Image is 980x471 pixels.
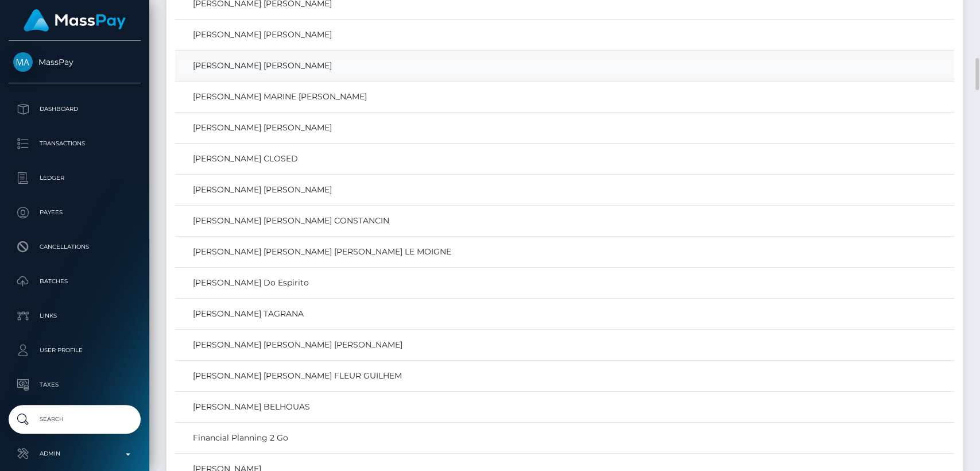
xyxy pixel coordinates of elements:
p: Transactions [13,135,136,152]
p: Payees [13,204,136,221]
a: [PERSON_NAME] [PERSON_NAME] [PERSON_NAME] LE MOIGNE [179,244,950,260]
a: [PERSON_NAME] [PERSON_NAME] [179,26,950,43]
p: Dashboard [13,101,136,118]
a: Search [9,405,141,434]
a: [PERSON_NAME] Do Espirito [179,275,950,291]
a: [PERSON_NAME] CLOSED [179,150,950,167]
a: User Profile [9,336,141,365]
img: MassPay [13,52,33,72]
a: Links [9,302,141,330]
a: [PERSON_NAME] TAGRANA [179,306,950,322]
img: MassPay Logo [24,9,126,32]
p: Batches [13,273,136,290]
p: Admin [13,445,136,462]
a: Transactions [9,129,141,158]
a: Admin [9,439,141,468]
a: Cancellations [9,233,141,261]
a: Financial Planning 2 Go [179,430,950,446]
p: Search [13,411,136,428]
p: Taxes [13,376,136,393]
p: User Profile [13,342,136,359]
a: [PERSON_NAME] [PERSON_NAME] FLEUR GUILHEM [179,368,950,384]
a: Ledger [9,164,141,192]
a: Dashboard [9,95,141,123]
a: [PERSON_NAME] [PERSON_NAME] CONSTANCIN [179,213,950,229]
a: [PERSON_NAME] [PERSON_NAME] [179,182,950,198]
a: [PERSON_NAME] [PERSON_NAME] [179,119,950,136]
a: Taxes [9,370,141,399]
p: Cancellations [13,238,136,256]
p: Ledger [13,169,136,187]
a: [PERSON_NAME] [PERSON_NAME] [PERSON_NAME] [179,337,950,353]
span: MassPay [9,57,141,67]
a: [PERSON_NAME] MARINE [PERSON_NAME] [179,88,950,105]
a: [PERSON_NAME] [PERSON_NAME] [179,57,950,74]
a: Payees [9,198,141,227]
p: Links [13,307,136,325]
a: [PERSON_NAME] BELHOUAS [179,399,950,415]
a: Batches [9,267,141,296]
